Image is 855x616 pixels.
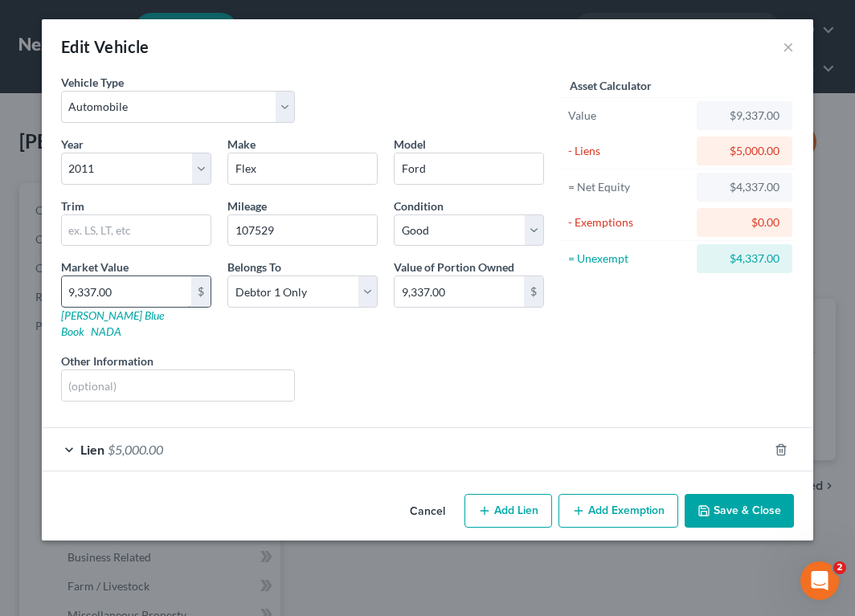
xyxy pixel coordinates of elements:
input: 0.00 [62,276,191,307]
input: ex. LS, LT, etc [62,215,211,246]
div: Value [568,108,689,124]
div: $0.00 [710,214,779,230]
span: Lien [80,442,104,457]
div: $4,337.00 [710,251,779,267]
label: Mileage [227,198,267,214]
span: 2 [833,561,846,574]
div: Edit Vehicle [61,35,149,58]
div: $ [191,276,211,307]
a: [PERSON_NAME] Blue Book [61,308,164,338]
div: $ [524,276,543,307]
input: -- [228,215,377,246]
span: $5,000.00 [108,442,163,457]
button: Save & Close [685,494,794,528]
a: NADA [91,324,121,338]
button: Add Lien [464,494,552,528]
iframe: Intercom live chat [800,561,839,600]
span: Make [227,137,256,151]
div: = Net Equity [568,179,689,195]
div: $4,337.00 [710,179,779,195]
input: 0.00 [395,276,524,307]
label: Condition [394,198,444,214]
input: ex. Altima [395,153,543,184]
div: - Exemptions [568,214,689,230]
label: Market Value [61,259,129,275]
label: Trim [61,198,84,214]
button: × [783,37,794,56]
label: Model [394,136,426,153]
label: Asset Calculator [570,77,652,94]
input: ex. Nissan [228,153,377,184]
label: Year [61,136,84,153]
input: (optional) [62,370,294,401]
label: Value of Portion Owned [394,259,514,275]
span: Belongs To [227,260,281,274]
label: Other Information [61,353,153,369]
button: Add Exemption [558,494,678,528]
div: = Unexempt [568,251,689,267]
div: - Liens [568,143,689,159]
div: $5,000.00 [710,143,779,159]
label: Vehicle Type [61,74,124,91]
div: $9,337.00 [710,108,779,124]
button: Cancel [397,496,458,528]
